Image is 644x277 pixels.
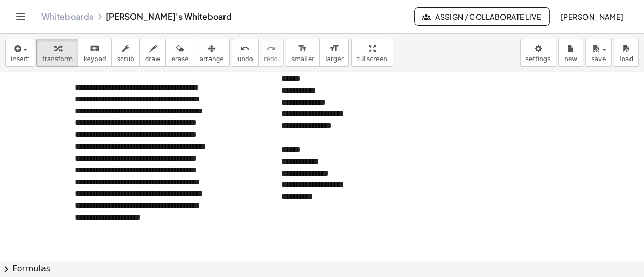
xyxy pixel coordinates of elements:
button: draw [139,39,166,67]
span: settings [526,55,551,63]
button: erase [165,39,194,67]
span: transform [42,55,73,63]
i: undo [240,42,250,55]
span: draw [145,55,161,63]
button: format_sizelarger [319,39,349,67]
i: keyboard [90,42,100,55]
span: scrub [117,55,134,63]
button: format_sizesmaller [286,39,320,67]
span: Assign / Collaborate Live [423,12,541,21]
button: transform [36,39,78,67]
span: keypad [83,55,106,63]
i: format_size [298,42,307,55]
i: format_size [329,42,339,55]
button: new [558,39,583,67]
span: [PERSON_NAME] [560,12,623,21]
button: insert [5,39,34,67]
button: keyboardkeypad [78,39,112,67]
span: load [620,55,633,63]
span: new [564,55,577,63]
button: Assign / Collaborate Live [414,7,550,26]
span: redo [264,55,278,63]
button: fullscreen [351,39,393,67]
button: Toggle navigation [12,8,29,25]
button: arrange [194,39,230,67]
span: undo [237,55,253,63]
button: save [585,39,612,67]
button: [PERSON_NAME] [552,7,632,26]
span: erase [171,55,188,63]
span: fullscreen [357,55,387,63]
button: settings [520,39,556,67]
span: save [591,55,606,63]
button: redoredo [258,39,284,67]
button: undoundo [232,39,259,67]
button: scrub [111,39,140,67]
button: load [614,39,639,67]
a: Whiteboards [41,11,93,22]
span: smaller [291,55,314,63]
span: insert [11,55,29,63]
i: redo [266,42,276,55]
span: larger [325,55,343,63]
span: arrange [200,55,224,63]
